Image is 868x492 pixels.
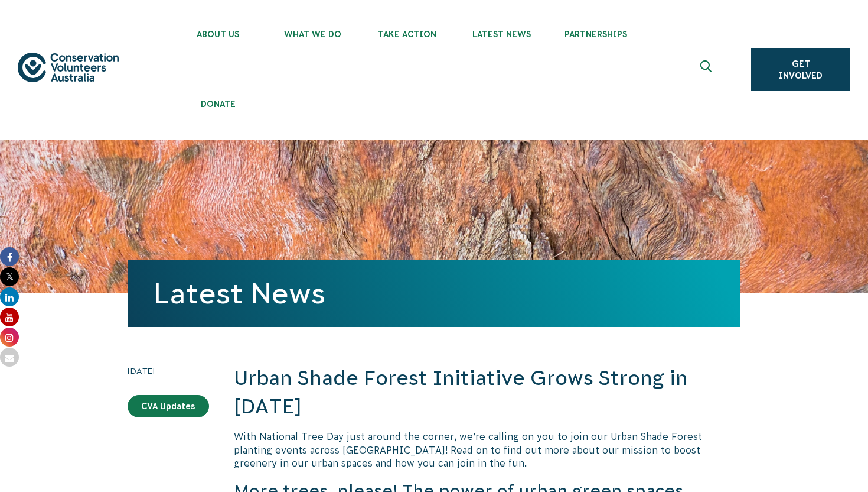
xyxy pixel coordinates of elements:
span: About Us [171,30,265,39]
span: Expand search box [700,60,715,79]
span: What We Do [265,30,360,39]
p: With National Tree Day just around the corner, we’re calling on you to join our Urban Shade Fores... [234,430,740,470]
img: logo.svg [18,53,119,82]
a: Get Involved [751,48,850,91]
a: CVA Updates [128,395,209,417]
span: Take Action [360,30,454,39]
span: Latest News [454,30,549,39]
h2: Urban Shade Forest Initiative Grows Strong in [DATE] [234,364,740,420]
button: Expand search box Close search box [693,56,722,84]
a: Latest News [154,277,325,309]
span: Donate [171,99,265,109]
time: [DATE] [128,364,209,377]
span: Partnerships [549,30,643,39]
